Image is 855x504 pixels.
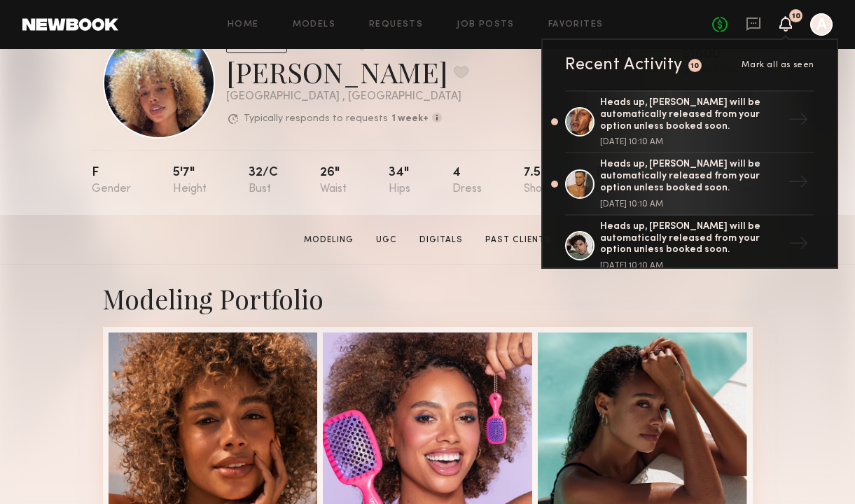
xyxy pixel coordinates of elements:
[600,159,782,194] div: Heads up, [PERSON_NAME] will be automatically released from your option unless booked soon.
[548,20,604,29] a: Favorites
[389,167,410,195] div: 34"
[452,167,482,195] div: 4
[103,281,753,316] div: Modeling Portfolio
[414,234,468,246] a: Digitals
[565,153,814,215] a: Heads up, [PERSON_NAME] will be automatically released from your option unless booked soon.[DATE]...
[782,104,814,140] div: →
[173,167,207,195] div: 5'7"
[391,114,429,124] b: 1 week+
[226,53,468,90] div: [PERSON_NAME]
[457,20,515,29] a: Job Posts
[92,167,131,195] div: F
[249,167,278,195] div: 32/c
[600,97,782,132] div: Heads up, [PERSON_NAME] will be automatically released from your option unless booked soon.
[298,234,359,246] a: Modeling
[565,90,814,153] a: Heads up, [PERSON_NAME] will be automatically released from your option unless booked soon.[DATE]...
[228,20,259,29] a: Home
[480,234,557,246] a: Past Clients
[600,138,782,146] div: [DATE] 10:10 AM
[792,13,800,20] div: 10
[690,62,700,70] div: 10
[293,20,335,29] a: Models
[600,200,782,209] div: [DATE] 10:10 AM
[810,13,833,36] a: A
[600,262,782,270] div: [DATE] 10:10 AM
[524,167,554,195] div: 7.5
[782,166,814,202] div: →
[565,57,683,73] div: Recent Activity
[320,167,347,195] div: 26"
[244,114,388,124] p: Typically responds to requests
[226,91,468,103] div: [GEOGRAPHIC_DATA] , [GEOGRAPHIC_DATA]
[370,234,403,246] a: UGC
[742,61,814,69] span: Mark all as seen
[369,20,423,29] a: Requests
